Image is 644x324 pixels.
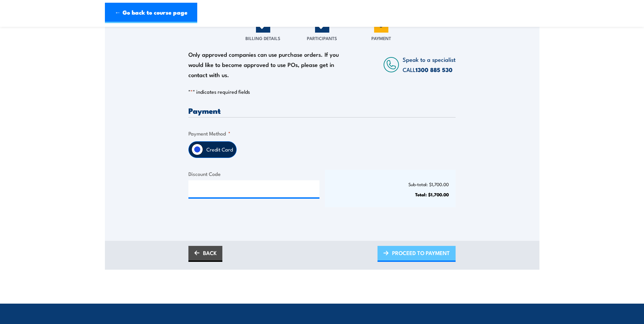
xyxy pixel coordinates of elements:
span: Speak to a specialist CALL [403,55,456,74]
a: BACK [188,246,222,262]
h3: Payment [188,107,456,114]
legend: Payment Method [188,129,231,137]
span: Payment [371,35,391,41]
span: Participants [307,35,337,41]
p: " " indicates required fields [188,88,456,95]
strong: Total: $1,700.00 [415,191,449,198]
a: PROCEED TO PAYMENT [378,246,456,262]
span: Billing Details [245,35,280,41]
span: PROCEED TO PAYMENT [392,244,450,262]
a: ← Go back to course page [105,3,197,23]
label: Credit Card [203,142,236,158]
p: Sub-total: $1,700.00 [332,182,449,187]
label: Discount Code [188,170,319,178]
div: Only approved companies can use purchase orders. If you would like to become approved to use POs,... [188,49,343,80]
a: 1300 885 530 [416,65,453,74]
